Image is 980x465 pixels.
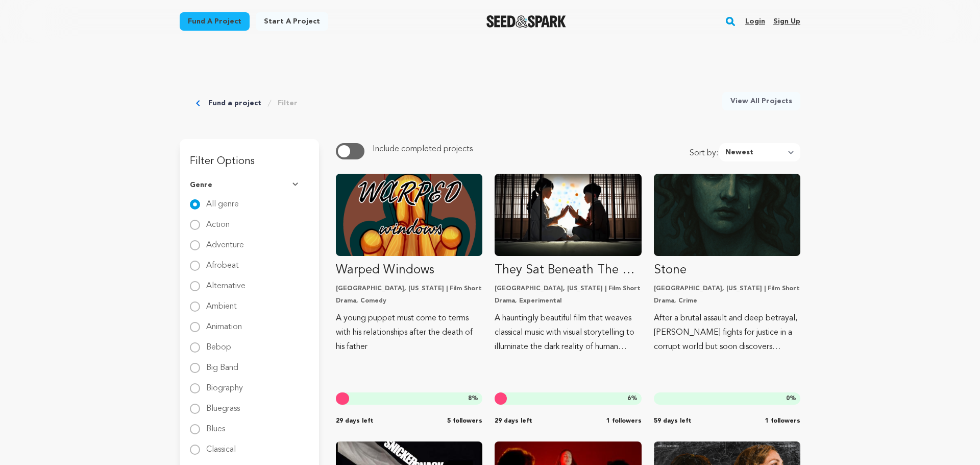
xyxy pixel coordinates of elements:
h3: Filter Options [180,139,319,172]
a: Sign up [773,13,800,30]
p: A young puppet must come to terms with his relationships after the death of his father [336,311,482,354]
label: Bluegrass [206,397,240,413]
label: Animation [206,315,242,331]
p: Warped Windows [336,262,482,278]
p: [GEOGRAPHIC_DATA], [US_STATE] | Film Short [495,285,641,293]
label: Bebop [206,335,231,352]
span: 29 days left [495,417,532,425]
label: Alternative [206,274,246,290]
a: Fund a project [208,98,261,108]
label: Classical [206,437,236,454]
p: [GEOGRAPHIC_DATA], [US_STATE] | Film Short [336,285,482,293]
p: Stone [654,262,800,278]
a: Filter [278,98,298,108]
span: Sort by: [690,147,720,161]
label: Blues [206,417,225,433]
span: 29 days left [336,417,374,425]
label: Biography [206,376,243,392]
img: Seed&Spark Arrow Down Icon [292,182,301,188]
a: Login [745,13,765,30]
p: A hauntingly beautiful film that weaves classical music with visual storytelling to illuminate th... [495,311,641,354]
p: After a brutal assault and deep betrayal, [PERSON_NAME] fights for justice in a corrupt world but... [654,311,800,354]
span: 1 followers [765,417,800,425]
label: Big Band [206,356,238,372]
span: Genre [190,180,212,190]
label: Adventure [206,233,244,249]
a: Fund Stone [654,174,800,354]
span: % [786,394,796,403]
div: Breadcrumb [196,92,298,114]
span: 6 [627,396,631,402]
a: Fund They Sat Beneath The Sleeping Moon [495,174,641,354]
p: Drama, Experimental [495,297,641,305]
p: Drama, Comedy [336,297,482,305]
span: 0 [786,396,790,402]
label: Action [206,213,230,229]
label: Afrobeat [206,253,239,270]
img: Seed&Spark Logo Dark Mode [486,15,567,28]
a: Start a project [256,12,328,31]
p: They Sat Beneath The Sleeping Moon [495,262,641,278]
span: 1 followers [606,417,642,425]
span: 5 followers [447,417,482,425]
label: All genre [206,192,239,208]
span: 59 days left [654,417,692,425]
a: Fund a project [180,12,250,31]
span: Include completed projects [373,145,473,153]
span: % [468,394,478,403]
button: Genre [190,172,309,198]
a: Fund Warped Windows [336,174,482,354]
label: Ambient [206,294,237,311]
span: % [627,394,638,403]
a: Seed&Spark Homepage [486,15,567,28]
a: View All Projects [722,92,800,110]
p: Drama, Crime [654,297,800,305]
span: 8 [468,396,472,402]
p: [GEOGRAPHIC_DATA], [US_STATE] | Film Short [654,285,800,293]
